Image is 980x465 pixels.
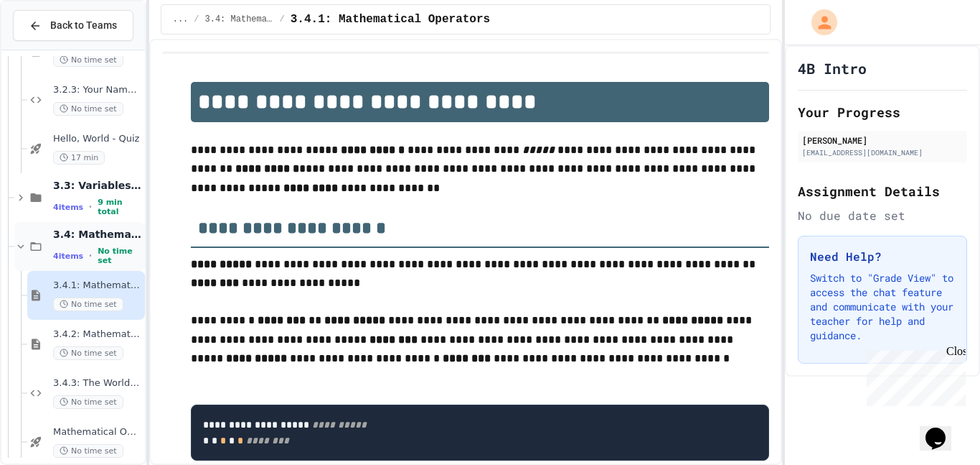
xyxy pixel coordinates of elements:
span: / [194,14,199,25]
span: ... [173,14,189,25]
div: [PERSON_NAME] [802,134,963,147]
span: No time set [53,395,123,409]
span: 3.3: Variables and Data Types [53,179,142,192]
span: 4 items [53,203,83,212]
span: 3.2.3: Your Name and Favorite Movie [53,84,142,96]
span: No time set [53,444,123,458]
span: • [89,250,92,262]
span: 9 min total [98,198,142,216]
span: 3.4.2: Mathematical Operators - Review [53,328,142,341]
h3: Need Help? [810,248,955,265]
h2: Your Progress [798,102,967,122]
span: No time set [53,102,123,116]
span: / [280,14,285,25]
div: [EMAIL_ADDRESS][DOMAIN_NAME] [802,147,963,158]
div: Chat with us now!Close [6,6,99,91]
iframe: chat widget [920,408,966,451]
span: No time set [53,53,123,67]
span: Back to Teams [50,18,117,33]
h1: 4B Intro [798,58,867,78]
span: 3.4.3: The World's Worst Farmers Market [53,377,142,390]
span: Hello, World - Quiz [53,133,142,145]
span: 3.4: Mathematical Operators [205,14,274,25]
span: 3.4.1: Mathematical Operators [291,11,490,28]
div: My Account [796,6,841,39]
button: Back to Teams [13,10,133,41]
p: Switch to "Grade View" to access the chat feature and communicate with your teacher for help and ... [810,271,955,343]
span: Mathematical Operators - Quiz [53,426,142,438]
span: No time set [53,298,123,311]
span: 17 min [53,151,105,165]
span: 3.4.1: Mathematical Operators [53,280,142,292]
span: • [89,201,92,213]
div: No due date set [798,207,967,224]
span: 4 items [53,252,83,261]
span: No time set [98,247,142,265]
iframe: chat widget [861,345,966,406]
span: 3.4: Mathematical Operators [53,228,142,241]
h2: Assignment Details [798,181,967,201]
span: No time set [53,346,123,360]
